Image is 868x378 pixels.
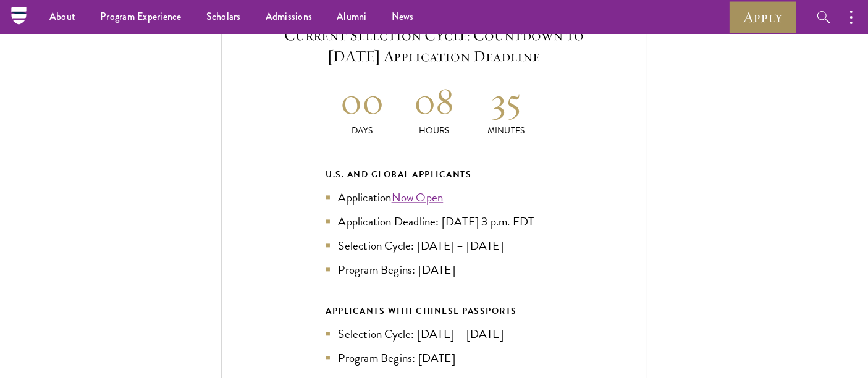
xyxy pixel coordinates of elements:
[326,188,542,206] li: Application
[392,188,444,206] a: Now Open
[326,325,542,343] li: Selection Cycle: [DATE] – [DATE]
[326,212,542,230] li: Application Deadline: [DATE] 3 p.m. EDT
[398,78,470,124] h2: 08
[326,303,542,319] div: APPLICANTS WITH CHINESE PASSPORTS
[259,25,610,67] h5: Current Selection Cycle: Countdown to [DATE] Application Deadline
[326,261,542,279] li: Program Begins: [DATE]
[398,124,470,137] p: Hours
[470,124,542,137] p: Minutes
[326,124,398,137] p: Days
[326,167,542,182] div: U.S. and Global Applicants
[326,349,542,367] li: Program Begins: [DATE]
[326,237,542,254] li: Selection Cycle: [DATE] – [DATE]
[326,78,398,124] h2: 00
[470,78,542,124] h2: 35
